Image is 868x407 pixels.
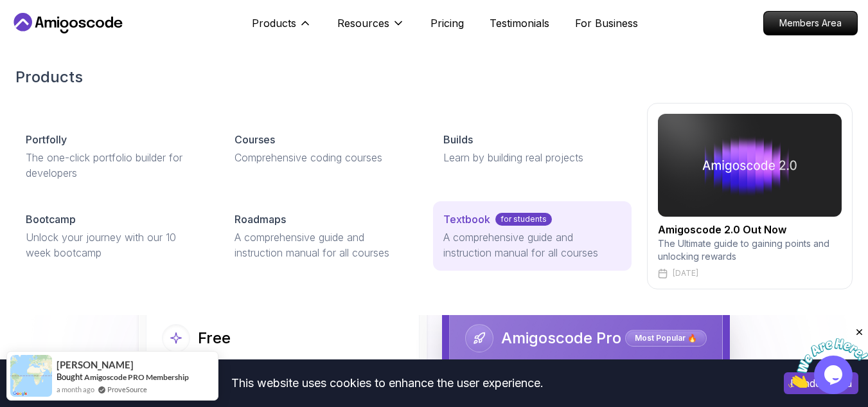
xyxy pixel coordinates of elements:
[495,213,552,226] p: for students
[26,150,204,181] p: The one-click portfolio builder for developers
[647,103,853,289] a: amigoscode 2.0Amigoscode 2.0 Out NowThe Ultimate guide to gaining points and unlocking rewards[DATE]
[433,122,632,176] a: BuildsLearn by building real projects
[443,230,621,260] p: A comprehensive guide and instruction manual for all courses
[430,15,464,31] a: Pricing
[443,150,621,165] p: Learn by building real projects
[10,355,52,397] img: provesource social proof notification image
[337,15,389,31] p: Resources
[658,114,842,217] img: amigoscode 2.0
[337,15,405,41] button: Resources
[658,222,842,237] h2: Amigoscode 2.0 Out Now
[235,230,412,260] p: A comprehensive guide and instruction manual for all courses
[627,332,705,345] p: Most Popular 🔥
[57,372,83,382] span: Bought
[235,150,412,165] p: Comprehensive coding courses
[84,372,189,382] a: Amigoscode PRO Membership
[433,201,632,271] a: Textbookfor studentsA comprehensive guide and instruction manual for all courses
[443,212,490,227] p: Textbook
[252,15,296,31] p: Products
[15,67,853,87] h2: Products
[673,268,698,278] p: [DATE]
[784,372,858,394] button: Accept cookies
[575,15,638,31] a: For Business
[252,15,312,41] button: Products
[15,122,214,191] a: PortfollyThe one-click portfolio builder for developers
[198,328,231,348] h2: Free
[57,359,134,370] span: [PERSON_NAME]
[501,328,621,348] h2: Amigoscode Pro
[764,12,857,35] p: Members Area
[15,201,214,271] a: BootcampUnlock your journey with our 10 week bootcamp
[443,132,473,147] p: Builds
[235,132,275,147] p: Courses
[107,384,147,395] a: ProveSource
[224,122,423,176] a: CoursesComprehensive coding courses
[235,212,286,227] p: Roadmaps
[57,384,94,395] span: a month ago
[763,11,858,35] a: Members Area
[224,201,423,271] a: RoadmapsA comprehensive guide and instruction manual for all courses
[10,369,765,397] div: This website uses cookies to enhance the user experience.
[26,212,76,227] p: Bootcamp
[26,132,67,147] p: Portfolly
[658,237,842,263] p: The Ultimate guide to gaining points and unlocking rewards
[490,15,549,31] a: Testimonials
[788,327,868,388] iframe: chat widget
[26,230,204,260] p: Unlock your journey with our 10 week bootcamp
